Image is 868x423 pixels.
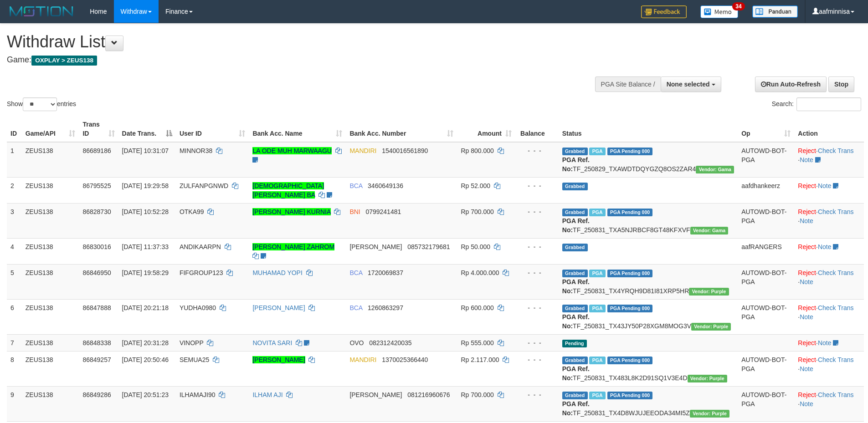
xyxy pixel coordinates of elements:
td: aafRANGERS [738,238,794,264]
span: MINNOR38 [180,147,212,154]
span: 86830016 [82,243,111,250]
div: - - - [519,390,555,399]
b: PGA Ref. No: [562,313,590,330]
span: PGA Pending [607,305,653,312]
a: Note [818,339,832,347]
span: OVO [349,339,364,347]
span: 86847888 [82,304,111,311]
th: Bank Acc. Name: activate to sort column ascending [249,116,346,142]
span: Copy 082312420035 to clipboard [369,339,411,347]
a: Reject [798,147,816,154]
a: Reject [798,356,816,363]
a: [PERSON_NAME] ZAHROM [252,243,334,250]
a: Check Trans [818,391,854,398]
span: [DATE] 10:52:28 [122,208,169,215]
span: PGA Pending [607,357,653,364]
span: BCA [349,182,362,189]
td: ZEUS138 [22,334,79,351]
a: LA ODE MUH MARWAAGU [252,147,331,154]
span: [DATE] 20:21:18 [122,304,169,311]
div: - - - [519,146,555,155]
td: TF_250831_TX483L8K2D91SQ1V3E4D [559,351,738,386]
span: [DATE] 19:29:58 [122,182,169,189]
span: 34 [732,2,745,10]
a: Note [800,313,813,321]
a: Reject [798,339,816,347]
a: Reject [798,269,816,276]
a: Reject [798,304,816,311]
span: ANDIKAARPN [180,243,221,250]
td: AUTOWD-BOT-PGA [738,351,794,386]
span: Rp 52.000 [461,182,490,189]
td: · · [794,264,864,299]
span: Rp 4.000.000 [461,269,499,276]
span: BCA [349,269,362,276]
select: Showentries [23,97,57,111]
span: Grabbed [562,270,588,277]
td: ZEUS138 [22,203,79,238]
div: - - - [519,207,555,216]
span: Rp 555.000 [461,339,493,347]
th: Op: activate to sort column ascending [738,116,794,142]
span: Marked by aafnoeunsreypich [589,305,605,312]
span: Copy 1540016561890 to clipboard [382,147,428,154]
td: · [794,238,864,264]
td: 2 [7,177,22,203]
span: [PERSON_NAME] [349,243,402,250]
span: Rp 800.000 [461,147,493,154]
span: Copy 3460649136 to clipboard [368,182,403,189]
span: 86828730 [82,208,111,215]
td: 1 [7,142,22,178]
img: Feedback.jpg [641,5,687,18]
span: Rp 700.000 [461,208,493,215]
span: [DATE] 10:31:07 [122,147,169,154]
td: AUTOWD-BOT-PGA [738,386,794,421]
img: MOTION_logo.png [7,5,76,18]
th: Amount: activate to sort column ascending [457,116,515,142]
a: Reject [798,391,816,398]
span: 86849286 [82,391,111,398]
span: Vendor URL: https://trx4.1velocity.biz [689,288,729,296]
a: [PERSON_NAME] KURNIA [252,208,330,215]
span: VINOPP [180,339,204,347]
span: 86689186 [82,147,111,154]
div: - - - [519,355,555,364]
a: Note [800,278,813,285]
span: Pending [562,340,587,347]
td: 5 [7,264,22,299]
td: AUTOWD-BOT-PGA [738,142,794,178]
td: 9 [7,386,22,421]
span: BCA [349,304,362,311]
button: None selected [661,76,721,92]
span: Marked by aafnoeunsreypich [589,270,605,277]
td: · · [794,386,864,421]
b: PGA Ref. No: [562,400,590,417]
span: Vendor URL: https://trx31.1velocity.biz [696,166,734,173]
a: Note [818,182,832,189]
span: Copy 081216960676 to clipboard [407,391,450,398]
span: 86848338 [82,339,111,347]
span: [DATE] 20:51:23 [122,391,169,398]
span: BNI [349,208,360,215]
span: 86849257 [82,356,111,363]
span: Marked by aafsreyleap [589,357,605,364]
span: Rp 600.000 [461,304,493,311]
span: [DATE] 20:31:28 [122,339,169,347]
span: 86795525 [82,182,111,189]
th: Bank Acc. Number: activate to sort column ascending [346,116,457,142]
a: [PERSON_NAME] [252,356,305,363]
div: - - - [519,181,555,190]
span: Marked by aafsreyleap [589,209,605,216]
span: PGA Pending [607,392,653,399]
th: Trans ID: activate to sort column ascending [79,116,118,142]
td: AUTOWD-BOT-PGA [738,203,794,238]
span: Grabbed [562,148,588,155]
td: 8 [7,351,22,386]
span: PGA Pending [607,209,653,216]
span: Copy 0799241481 to clipboard [365,208,401,215]
span: Grabbed [562,305,588,312]
span: Grabbed [562,244,588,251]
a: Note [818,243,832,250]
div: - - - [519,338,555,347]
th: Date Trans.: activate to sort column descending [118,116,176,142]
